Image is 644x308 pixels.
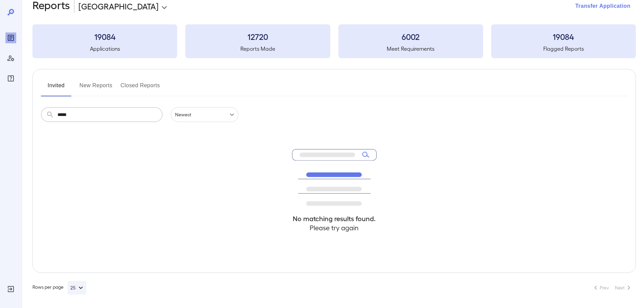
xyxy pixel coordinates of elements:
div: Log Out [5,284,16,294]
h3: 19084 [491,31,636,42]
button: New Reports [79,80,113,96]
p: [GEOGRAPHIC_DATA] [78,1,159,11]
nav: pagination navigation [589,282,636,293]
summary: 19084Applications12720Reports Made6002Meet Requirements19084Flagged Reports [32,24,636,58]
div: Manage Users [5,53,16,64]
h4: Please try again [292,223,377,232]
h3: 6002 [338,31,483,42]
div: FAQ [5,73,16,84]
h5: Reports Made [185,45,330,53]
h5: Flagged Reports [491,45,636,53]
h3: 12720 [185,31,330,42]
button: Closed Reports [121,80,160,96]
h5: Meet Requirements [338,45,483,53]
h4: No matching results found. [292,214,377,223]
div: Newest [171,107,238,122]
h3: 19084 [32,31,177,42]
button: Invited [41,80,71,96]
div: Rows per page [32,281,86,294]
h5: Applications [32,45,177,53]
div: Reports [5,32,16,43]
button: 25 [68,281,86,294]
